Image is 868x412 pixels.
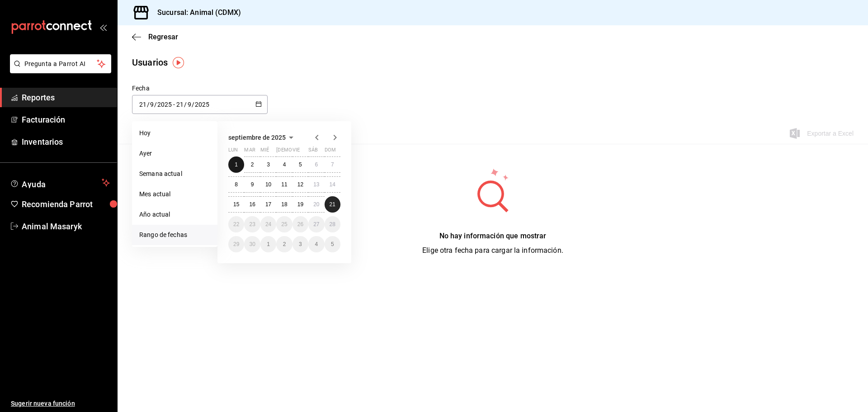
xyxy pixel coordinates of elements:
abbr: 26 de septiembre de 2025 [297,221,303,227]
abbr: 1 de septiembre de 2025 [235,161,238,168]
button: 12 de septiembre de 2025 [292,176,308,193]
button: open_drawer_menu [99,24,107,31]
abbr: 18 de septiembre de 2025 [281,201,287,208]
abbr: 29 de septiembre de 2025 [233,241,239,247]
abbr: 11 de septiembre de 2025 [281,181,287,188]
li: Año actual [132,204,217,225]
abbr: 4 de octubre de 2025 [315,241,318,247]
button: 8 de septiembre de 2025 [228,176,244,193]
abbr: 19 de septiembre de 2025 [297,201,303,208]
button: 6 de septiembre de 2025 [308,156,324,173]
abbr: 16 de septiembre de 2025 [249,201,255,208]
button: 25 de septiembre de 2025 [276,216,292,232]
abbr: 4 de septiembre de 2025 [283,161,286,168]
button: 3 de septiembre de 2025 [260,156,276,173]
input: Day [176,101,184,108]
span: Recomienda Parrot [22,198,110,210]
button: 24 de septiembre de 2025 [260,216,276,232]
abbr: 5 de octubre de 2025 [331,241,334,247]
button: 28 de septiembre de 2025 [325,216,340,232]
abbr: 15 de septiembre de 2025 [233,201,239,208]
span: / [154,101,157,108]
button: 11 de septiembre de 2025 [276,176,292,193]
abbr: 23 de septiembre de 2025 [249,221,255,227]
input: Year [194,101,210,108]
span: Inventarios [22,136,110,148]
abbr: 1 de octubre de 2025 [267,241,270,247]
button: 2 de septiembre de 2025 [244,156,260,173]
button: 5 de septiembre de 2025 [292,156,308,173]
input: Month [150,101,154,108]
abbr: 2 de octubre de 2025 [283,241,286,247]
abbr: 21 de septiembre de 2025 [330,201,335,208]
abbr: 14 de septiembre de 2025 [330,181,335,188]
span: Reportes [22,91,110,104]
img: Tooltip marker [173,57,184,68]
abbr: 5 de septiembre de 2025 [299,161,302,168]
span: / [147,101,150,108]
div: Usuarios [132,56,168,69]
abbr: 2 de septiembre de 2025 [251,161,254,168]
button: 26 de septiembre de 2025 [292,216,308,232]
button: 19 de septiembre de 2025 [292,196,308,213]
button: 30 de septiembre de 2025 [244,236,260,252]
button: Regresar [132,33,178,41]
input: Month [187,101,192,108]
span: Animal Masaryk [22,220,110,232]
abbr: martes [244,147,255,156]
abbr: 28 de septiembre de 2025 [330,221,335,227]
button: 17 de septiembre de 2025 [260,196,276,213]
button: 1 de septiembre de 2025 [228,156,244,173]
button: 10 de septiembre de 2025 [260,176,276,193]
abbr: miércoles [260,147,269,156]
button: 20 de septiembre de 2025 [308,196,324,213]
abbr: viernes [292,147,300,156]
abbr: 12 de septiembre de 2025 [297,181,303,188]
span: Pregunta a Parrot AI [24,59,97,69]
div: No hay información que mostrar [422,231,563,242]
abbr: 8 de septiembre de 2025 [235,181,238,188]
abbr: 10 de septiembre de 2025 [265,181,271,188]
abbr: 3 de septiembre de 2025 [267,161,270,168]
span: Sugerir nueva función [11,399,110,408]
button: 22 de septiembre de 2025 [228,216,244,232]
button: 9 de septiembre de 2025 [244,176,260,193]
button: Pregunta a Parrot AI [10,54,111,73]
div: Fecha [132,84,268,93]
abbr: 6 de septiembre de 2025 [315,161,318,168]
abbr: 25 de septiembre de 2025 [281,221,287,227]
span: - [173,101,175,108]
button: 29 de septiembre de 2025 [228,236,244,252]
li: Hoy [132,123,217,143]
span: / [184,101,187,108]
button: 14 de septiembre de 2025 [325,176,340,193]
input: Year [157,101,172,108]
abbr: 17 de septiembre de 2025 [265,201,271,208]
span: Elige otra fecha para cargar la información. [422,246,563,255]
input: Day [139,101,147,108]
button: 7 de septiembre de 2025 [325,156,340,173]
button: 5 de octubre de 2025 [325,236,340,252]
button: 16 de septiembre de 2025 [244,196,260,213]
abbr: 22 de septiembre de 2025 [233,221,239,227]
h3: Sucursal: Animal (CDMX) [150,7,241,18]
button: 4 de octubre de 2025 [308,236,324,252]
abbr: 24 de septiembre de 2025 [265,221,271,227]
abbr: domingo [325,147,336,156]
abbr: sábado [308,147,318,156]
li: Mes actual [132,184,217,204]
a: Pregunta a Parrot AI [6,66,111,75]
span: Ayuda [22,177,98,188]
abbr: 13 de septiembre de 2025 [313,181,319,188]
button: septiembre de 2025 [228,132,297,143]
span: / [192,101,194,108]
abbr: 27 de septiembre de 2025 [313,221,319,227]
span: septiembre de 2025 [228,134,286,141]
abbr: 3 de octubre de 2025 [299,241,302,247]
button: 1 de octubre de 2025 [260,236,276,252]
li: Rango de fechas [132,225,217,245]
abbr: lunes [228,147,238,156]
button: 13 de septiembre de 2025 [308,176,324,193]
button: 27 de septiembre de 2025 [308,216,324,232]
